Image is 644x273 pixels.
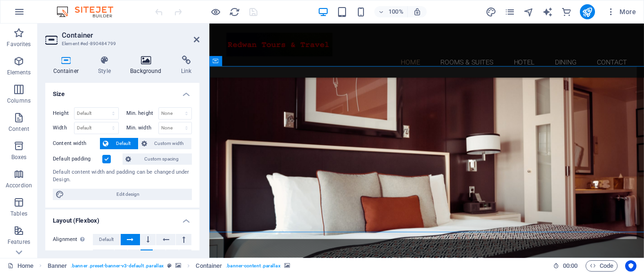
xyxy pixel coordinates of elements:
span: : [570,262,571,269]
i: Pages (Ctrl+Alt+S) [504,7,515,17]
span: Default [111,138,135,149]
i: Commerce [561,7,572,17]
label: Content width [53,138,100,149]
span: . banner-content .parallax [226,260,280,272]
p: Elements [7,69,31,76]
label: Min. width [126,125,158,130]
span: Default [99,234,114,245]
i: Publish [582,7,593,17]
label: Width [53,125,74,130]
span: Custom width [150,138,189,149]
button: Default [100,138,138,149]
button: publish [580,4,595,19]
h4: Container [45,56,91,75]
i: This element contains a background [284,263,290,268]
h4: Style [91,56,123,75]
p: Boxes [11,153,27,161]
label: Main axis [53,249,93,261]
label: Min. height [126,111,158,116]
h4: Layout (Flexbox) [45,209,199,226]
p: Content [8,125,29,133]
label: Height [53,111,74,116]
i: This element is a customizable preset [167,263,172,268]
p: Tables [10,210,27,217]
button: Code [586,260,618,272]
h3: Element #ed-890484799 [62,40,181,48]
i: This element contains a background [175,263,181,268]
i: AI Writer [542,7,553,17]
label: Alignment [53,234,93,245]
button: Usercentrics [625,260,636,272]
button: navigator [523,6,535,17]
button: Default [93,249,114,261]
p: Features [8,238,30,246]
button: More [603,4,640,19]
button: Click here to leave preview mode and continue editing [210,6,221,17]
button: Default [93,234,120,245]
p: Columns [7,97,31,104]
h6: 100% [388,6,404,17]
nav: breadcrumb [48,260,290,272]
label: Default padding [53,153,102,165]
p: Accordion [6,182,32,189]
h6: Session time [553,260,578,272]
button: Custom spacing [123,153,192,165]
i: Navigator [523,7,534,17]
a: Click to cancel selection. Double-click to open Pages [8,260,33,272]
button: reload [229,6,240,17]
h4: Background [123,56,173,75]
i: Reload page [229,7,240,17]
button: design [486,6,497,17]
div: Default content width and padding can be changed under Design. [53,169,192,184]
span: Click to select. Double-click to edit [48,260,67,272]
button: Edit design [53,189,192,200]
button: text_generator [542,6,553,17]
span: . banner .preset-banner-v3-default .parallax [71,260,164,272]
button: commerce [561,6,572,17]
button: 100% [374,6,408,17]
span: Code [590,260,613,272]
span: Default [96,249,111,261]
span: 00 00 [563,260,578,272]
i: Design (Ctrl+Alt+Y) [486,7,496,17]
span: More [606,7,636,16]
span: Edit design [67,189,189,200]
span: Custom spacing [134,153,189,165]
p: Favorites [7,40,31,48]
h4: Size [45,83,199,100]
img: Editor Logo [54,6,125,17]
i: On resize automatically adjust zoom level to fit chosen device. [413,8,421,16]
button: pages [504,6,516,17]
h4: Link [173,56,199,75]
span: Click to select. Double-click to edit [196,260,222,272]
button: Custom width [139,138,192,149]
h2: Container [62,31,199,40]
